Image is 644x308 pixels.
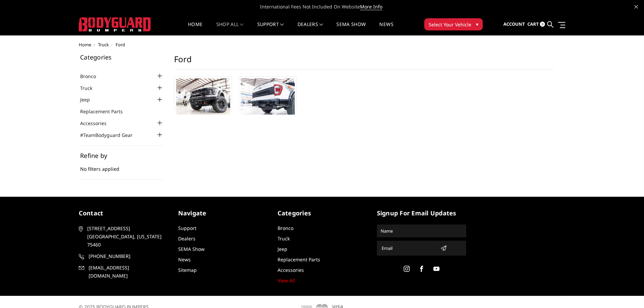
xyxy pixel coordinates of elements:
[248,99,287,105] a: Ford Rear Bumpers
[89,264,167,280] span: [EMAIL_ADDRESS][DOMAIN_NAME]
[80,152,164,180] div: No filters applied
[336,22,366,35] a: SEMA Show
[98,42,109,48] a: Truck
[257,22,284,35] a: Support
[79,42,91,48] a: Home
[80,152,164,159] h5: Refine by
[527,21,539,27] span: Cart
[476,21,478,28] span: ▾
[178,225,196,231] a: Support
[79,17,151,31] img: BODYGUARD BUMPERS
[503,21,525,27] span: Account
[377,209,466,218] h5: signup for email updates
[80,73,104,80] a: Bronco
[188,22,202,35] a: Home
[216,22,244,35] a: shop all
[80,54,164,60] h5: Categories
[429,21,471,28] span: Select Your Vehicle
[379,22,393,35] a: News
[80,132,141,139] a: #TeamBodyguard Gear
[116,42,125,48] span: Ford
[178,267,197,273] a: Sitemap
[527,15,545,33] a: Cart 0
[378,226,465,236] input: Name
[540,22,545,27] span: 0
[178,246,205,252] a: SEMA Show
[178,209,267,218] h5: Navigate
[178,256,191,263] a: News
[503,15,525,33] a: Account
[174,54,554,70] h1: Ford
[80,120,115,127] a: Accessories
[80,85,101,92] a: Truck
[89,252,167,260] span: [PHONE_NUMBER]
[183,99,223,105] a: Ford Front Bumpers
[178,235,195,242] a: Dealers
[278,256,320,263] a: Replacement Parts
[360,3,382,10] a: More Info
[79,264,168,280] a: [EMAIL_ADDRESS][DOMAIN_NAME]
[80,108,131,115] a: Replacement Parts
[278,277,295,284] a: View All
[278,246,287,252] a: Jeep
[278,235,290,242] a: Truck
[278,267,304,273] a: Accessories
[297,22,323,35] a: Dealers
[379,243,438,254] input: Email
[79,209,168,218] h5: contact
[424,18,483,30] button: Select Your Vehicle
[80,96,98,103] a: Jeep
[278,209,367,218] h5: Categories
[278,225,293,231] a: Bronco
[79,252,168,260] a: [PHONE_NUMBER]
[87,224,166,249] span: [STREET_ADDRESS] [GEOGRAPHIC_DATA], [US_STATE] 75460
